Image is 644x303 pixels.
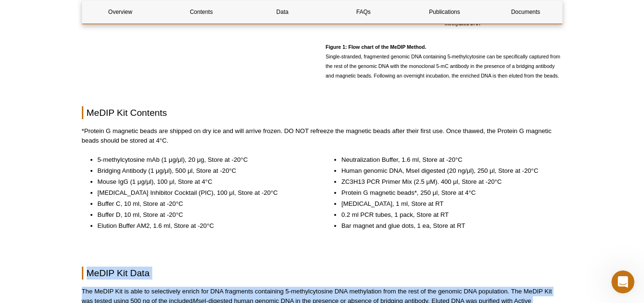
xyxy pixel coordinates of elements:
[98,166,309,176] li: Bridging Antibody (1 μg/μl), 500 μl, Store at -20°C
[341,221,553,231] li: Bar magnet and glue dots, 1 ea, Store at RT
[82,267,563,280] h2: MeDIP Kit Data
[341,210,553,220] li: 0.2 ml PCR tubes, 1 pack, Store at RT
[98,177,309,187] li: Mouse IgG (1 μg/μl), 100 μl, Store at 4°C
[82,0,158,23] a: Overview
[326,44,560,79] span: Single-stranded, fragmented genomic DNA containing 5-methylcytosine can be specifically captured ...
[82,126,563,146] p: *Protein G magnetic beads are shipped on dry ice and will arrive frozen. DO NOT refreeze the magn...
[407,0,483,23] a: Publications
[163,0,239,23] a: Contents
[244,0,320,23] a: Data
[98,188,309,198] li: [MEDICAL_DATA] Inhibitor Cocktail (PIC), 100 μl, Store at -20°C
[326,44,426,50] strong: Figure 1: Flow chart of the MeDIP Method.
[341,177,553,187] li: ZC3H13 PCR Primer Mix (2.5 μM). 400 μl, Store at -20°C
[341,155,553,165] li: Neutralization Buffer, 1.6 ml, Store at -20°C
[98,155,309,165] li: 5-methylcytosine mAb (1 μg/μl), 20 μg, Store at -20°C
[98,221,309,231] li: Elution Buffer AM2, 1.6 ml, Store at -20°C
[487,0,564,23] a: Documents
[98,199,309,209] li: Buffer C, 10 ml, Store at -20°C
[341,166,553,176] li: Human genomic DNA, MseI digested (20 ng/μl), 250 μl, Store at -20°C
[98,210,309,220] li: Buffer D, 10 ml, Store at -20°C
[325,0,401,23] a: FAQs
[82,106,563,119] h2: MeDIP Kit Contents
[341,188,553,198] li: Protein G magnetic beads*, 250 μl, Store at 4°C
[611,270,634,293] iframe: Intercom live chat
[341,199,553,209] li: [MEDICAL_DATA], 1 ml, Store at RT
